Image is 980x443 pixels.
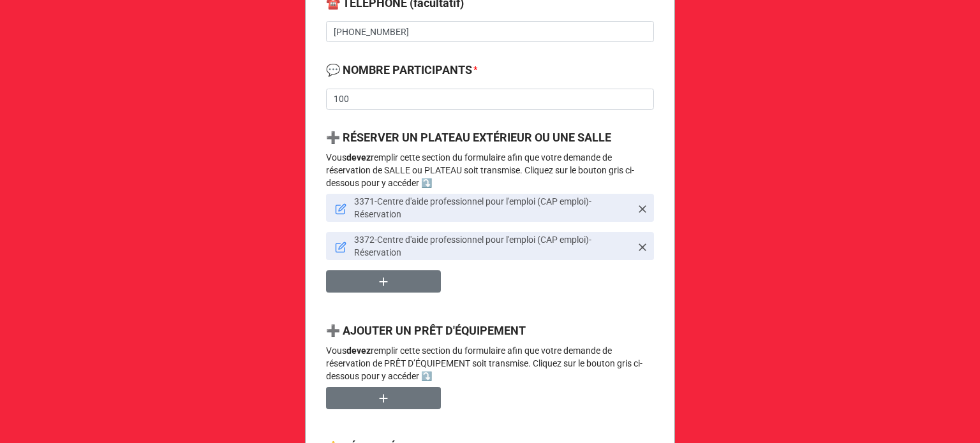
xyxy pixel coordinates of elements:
label: ➕ AJOUTER UN PRÊT D'ÉQUIPEMENT [326,322,526,340]
label: ➕ RÉSERVER UN PLATEAU EXTÉRIEUR OU UNE SALLE [326,129,611,147]
p: Vous remplir cette section du formulaire afin que votre demande de réservation de SALLE ou PLATEA... [326,151,654,189]
strong: devez [346,345,371,356]
p: Vous remplir cette section du formulaire afin que votre demande de réservation de PRÊT D’ÉQUIPEME... [326,344,654,382]
p: 3372-Centre d'aide professionnel pour l'emploi (CAP emploi)-Réservation [354,233,631,259]
label: 💬 NOMBRE PARTICIPANTS [326,61,472,79]
strong: devez [346,152,371,163]
p: 3371-Centre d'aide professionnel pour l'emploi (CAP emploi)-Réservation [354,195,631,221]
